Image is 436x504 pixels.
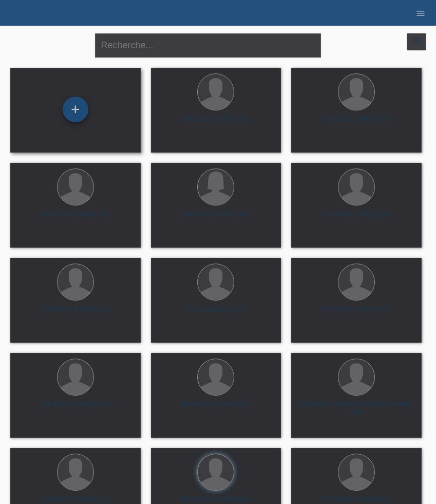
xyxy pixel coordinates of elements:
i: menu [415,8,426,18]
div: [PERSON_NAME] (22) [299,305,413,322]
input: Recherche... [95,33,321,58]
div: [PERSON_NAME] [PERSON_NAME] (49) [299,400,413,417]
a: menu [410,10,431,16]
div: [PERSON_NAME] (28) [299,210,413,227]
div: Enregistrer le client [63,101,88,118]
div: [PERSON_NAME] (20) [18,400,132,417]
div: [PERSON_NAME] (51) [299,115,413,132]
div: [PERSON_NAME] (30) [159,115,273,132]
div: [PERSON_NAME] (32) [18,305,132,322]
div: [PERSON_NAME] (57) [159,400,273,417]
i: filter_list [411,35,422,47]
div: Xhevat Batushaj (47) [159,305,273,322]
div: [PERSON_NAME] (43) [18,210,132,227]
div: [PERSON_NAME] (39) [159,210,273,227]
